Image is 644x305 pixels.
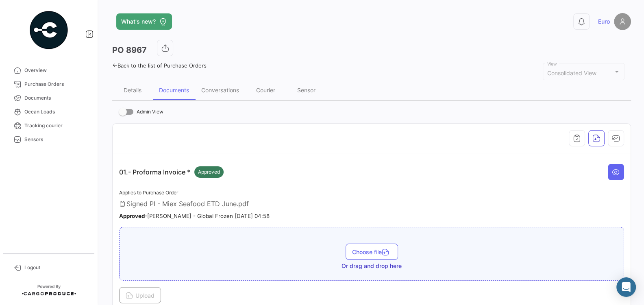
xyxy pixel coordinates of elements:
[598,17,610,26] span: Euro
[119,213,270,219] small: - [PERSON_NAME] - Global Frozen [DATE] 04:58
[352,248,392,255] span: Choose file
[126,200,249,208] span: Signed PI - Miex Seafood ETD June.pdf
[126,292,154,299] span: Upload
[7,77,91,91] a: Purchase Orders
[116,13,172,30] button: What's new?
[24,81,88,88] span: Purchase Orders
[28,10,69,50] img: powered-by.png
[112,44,147,56] h3: PO 8967
[119,166,224,178] p: 01.- Proforma Invoice *
[24,264,88,271] span: Logout
[342,262,402,270] span: Or drag and drop here
[7,63,91,77] a: Overview
[198,168,220,176] span: Approved
[616,277,636,297] div: Abrir Intercom Messenger
[124,87,141,94] div: Details
[119,213,145,219] b: Approved
[24,136,88,143] span: Sensors
[119,190,178,196] span: Applies to Purchase Order
[614,13,631,30] img: placeholder-user.png
[547,70,596,76] mat-select-trigger: Consolidated View
[7,133,91,146] a: Sensors
[159,87,189,94] div: Documents
[24,122,88,129] span: Tracking courier
[137,107,163,117] span: Admin View
[256,87,275,94] div: Courier
[24,108,88,115] span: Ocean Loads
[7,105,91,119] a: Ocean Loads
[112,62,207,69] a: Back to the list of Purchase Orders
[201,87,239,94] div: Conversations
[346,244,398,260] button: Choose file
[121,17,156,26] span: What's new?
[119,287,161,303] button: Upload
[24,67,88,74] span: Overview
[7,119,91,133] a: Tracking courier
[297,87,315,94] div: Sensor
[24,94,88,102] span: Documents
[7,91,91,105] a: Documents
